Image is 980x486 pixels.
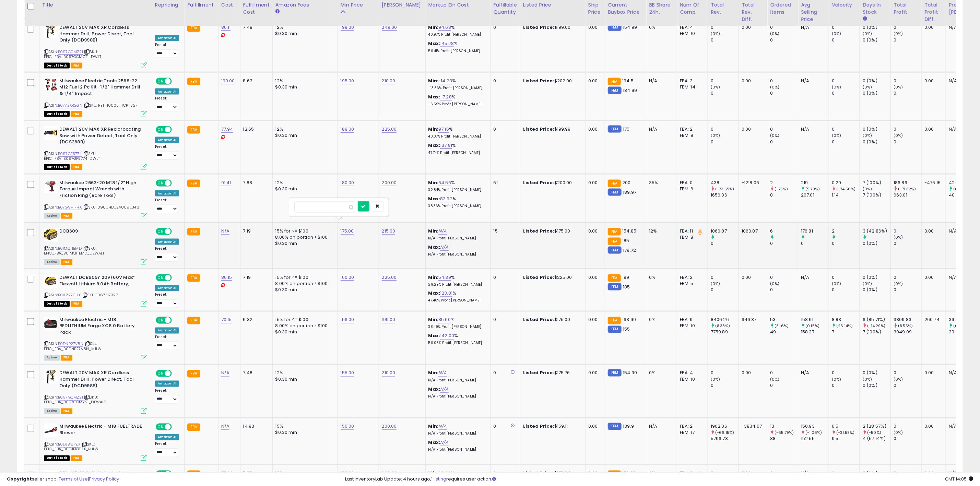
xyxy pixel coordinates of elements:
b: Listed Price: [523,24,554,31]
a: 199.00 [341,24,354,31]
b: Milwaukee 2663-20 M18 1/2" High Torque Impact Wrench with Friction Ring (Bare Tool) [59,180,143,201]
div: BB Share 24h. [649,1,674,16]
a: -7.28 [440,94,452,100]
a: B097GF5774 [58,151,82,157]
p: 40.97% Profit [PERSON_NAME] [428,32,485,37]
a: N/A [440,439,448,446]
div: 12% [275,78,332,84]
a: 190.00 [221,78,235,84]
span: OFF [171,180,182,186]
div: 0 [894,90,921,96]
div: 0 [770,24,798,31]
div: 0.00 [588,24,600,31]
a: 210.00 [382,78,395,84]
a: N/A [221,370,229,377]
div: Preset: [155,43,179,58]
div: $202.00 [523,78,580,84]
a: 142.00 [440,333,454,340]
div: Fulfillment Cost [243,1,270,16]
a: 225.00 [382,126,397,133]
img: 311+hUbzaLL._SL40_.jpg [44,424,58,437]
div: N/A [649,126,672,132]
img: 41xpcGecppL._SL40_.jpg [44,24,58,38]
div: 207.01 [801,192,829,198]
div: 12% [649,228,672,234]
div: FBA: 4 [680,24,702,31]
div: 0 [770,37,798,43]
b: DCB609 [59,228,143,236]
small: (-75%) [775,186,788,192]
div: -1218.06 [742,180,762,186]
a: 123.81 [440,290,452,297]
p: -6.59% Profit [PERSON_NAME] [428,102,485,107]
p: 47.74% Profit [PERSON_NAME] [428,151,485,155]
div: $175.00 [523,228,580,234]
small: (-74.56%) [836,186,855,192]
a: 70.15 [221,317,232,323]
a: Terms of Use [59,476,88,482]
div: N/A [649,78,672,84]
div: ASIN: [44,180,147,218]
p: 40.07% Profit [PERSON_NAME] [428,134,485,139]
a: 215.00 [382,228,395,235]
div: Days In Stock [863,1,888,16]
b: Min: [428,179,439,186]
p: 50.41% Profit [PERSON_NAME] [428,49,485,54]
small: Days In Stock. [863,16,867,22]
div: 0.00 [588,126,600,132]
div: 7 (100%) [863,192,890,198]
div: 8 [770,192,798,198]
img: 41H9TAAK5QL._SL40_.jpg [44,228,58,242]
a: 195.00 [341,78,354,84]
div: 1.14 [832,192,860,198]
div: Repricing [155,1,181,9]
span: All listings currently available for purchase on Amazon [44,213,60,219]
div: $199.99 [523,126,580,132]
div: -476.15 [924,180,941,186]
a: 155.00 [341,370,354,377]
div: 0 [894,37,921,43]
div: 0 [494,78,515,84]
div: 0 (0%) [863,78,890,84]
small: (0%) [770,84,780,90]
a: -14.23 [438,78,452,84]
div: FBM: 10 [680,31,702,37]
span: | SKU: EPIC_FBA_B097GF5774_DWLT [44,151,100,161]
div: N/A [801,24,824,31]
b: Max: [428,142,440,149]
div: 219 [801,180,829,186]
b: Min: [428,126,439,132]
div: Preset: [155,144,179,160]
span: 154.85 [623,228,637,234]
a: 77.94 [221,126,233,133]
div: 0.00 [742,126,762,132]
div: Velocity [832,1,857,9]
div: 0.00 [924,78,941,84]
div: Current Buybox Price [608,1,643,16]
a: 189.00 [341,126,354,133]
a: 200.00 [382,423,397,430]
a: 94.68 [438,24,451,31]
div: 0 [711,126,739,132]
div: 12% [275,24,332,31]
div: % [428,94,485,107]
span: All listings that are currently out of stock and unavailable for purchase on Amazon [44,111,70,117]
div: Title [42,1,149,9]
div: % [428,24,485,37]
p: 32.84% Profit [PERSON_NAME] [428,188,485,192]
div: 0.00 [588,228,600,234]
div: 0 [832,139,860,145]
div: 0 [832,90,860,96]
div: Total Rev. [711,1,736,16]
small: FBA [187,126,200,134]
div: Num of Comp. [680,1,705,16]
span: 189.97 [623,189,637,195]
a: 97.16 [438,126,449,133]
small: FBM [608,87,621,94]
div: 0 [770,126,798,132]
div: 15% for <= $100 [275,228,332,234]
div: 0 [832,37,860,43]
div: 2 [770,180,798,186]
span: 184.99 [623,87,637,94]
div: 35% [649,180,672,186]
